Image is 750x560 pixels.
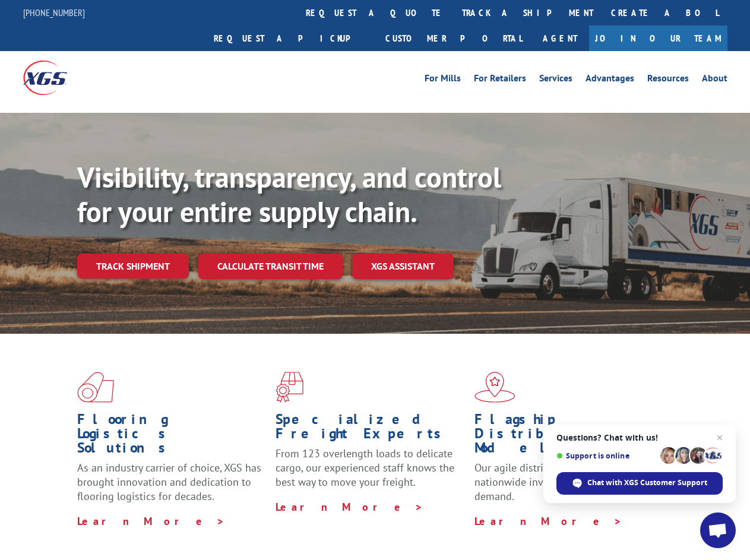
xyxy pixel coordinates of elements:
span: Support is online [556,451,656,460]
h1: Flagship Distribution Model [474,412,664,461]
span: As an industry carrier of choice, XGS has brought innovation and dedication to flooring logistics... [77,461,261,503]
b: Visibility, transparency, and control for your entire supply chain. [77,159,501,230]
a: Request a pickup [205,26,376,51]
a: Resources [647,74,689,87]
a: For Mills [425,74,461,87]
span: Chat with XGS Customer Support [556,472,723,495]
a: Agent [531,26,589,51]
a: Open chat [700,512,736,548]
a: Calculate transit time [198,254,343,279]
h1: Flooring Logistics Solutions [77,412,267,461]
a: Advantages [586,74,634,87]
a: [PHONE_NUMBER] [23,7,85,18]
span: Our agile distribution network gives you nationwide inventory management on demand. [474,461,660,503]
img: xgs-icon-total-supply-chain-intelligence-red [77,372,114,403]
a: Services [539,74,572,87]
img: xgs-icon-flagship-distribution-model-red [474,372,515,403]
a: XGS ASSISTANT [352,254,454,279]
img: xgs-icon-focused-on-flooring-red [276,372,303,403]
a: Learn More > [276,500,423,514]
a: Track shipment [77,254,189,279]
a: About [702,74,727,87]
p: From 123 overlength loads to delicate cargo, our experienced staff knows the best way to move you... [276,447,465,499]
a: Learn More > [77,514,225,528]
a: Learn More > [474,514,622,528]
a: Customer Portal [376,26,531,51]
h1: Specialized Freight Experts [276,412,465,447]
a: Join Our Team [589,26,727,51]
a: For Retailers [474,74,526,87]
span: Questions? Chat with us! [556,433,723,442]
span: Chat with XGS Customer Support [587,477,707,488]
